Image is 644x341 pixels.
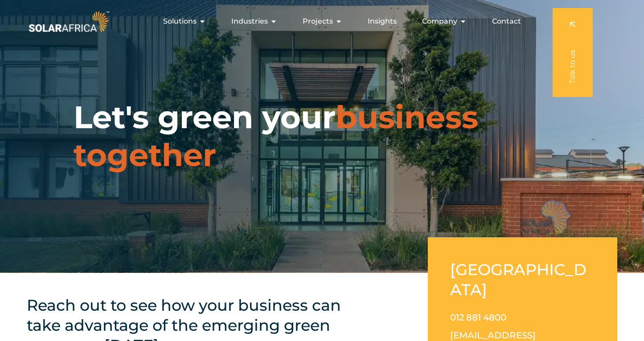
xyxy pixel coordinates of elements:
[450,312,506,323] a: 012 881 4800
[303,16,333,27] span: Projects
[450,260,595,300] h2: [GEOGRAPHIC_DATA]
[74,98,570,174] h1: Let's green your
[74,98,478,174] span: business together
[111,12,528,30] nav: Menu
[231,16,268,27] span: Industries
[368,16,397,27] a: Insights
[492,16,521,27] a: Contact
[422,16,457,27] span: Company
[163,16,197,27] span: Solutions
[111,12,528,30] div: Menu Toggle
